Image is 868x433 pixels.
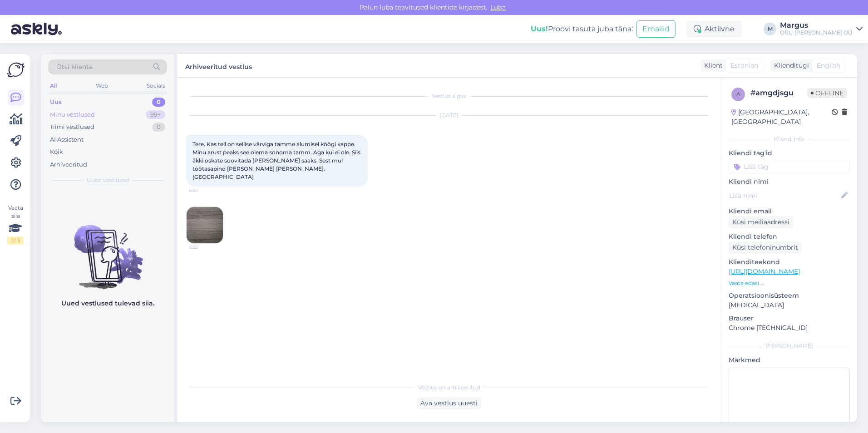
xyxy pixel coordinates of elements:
[729,177,850,187] p: Kliendi nimi
[41,209,174,290] img: No chats
[636,20,676,38] button: Emailid
[50,160,87,169] div: Arhiveeritud
[187,207,223,243] img: Attachment
[730,61,758,70] span: Estonian
[48,80,59,92] div: All
[780,22,853,29] div: Margus
[729,355,850,365] p: Märkmed
[729,207,850,216] p: Kliendi email
[700,61,723,70] div: Klient
[750,88,807,98] div: # amgdjsgu
[764,23,776,35] div: M
[729,160,850,173] input: Lisa tag
[417,397,481,409] div: Ava vestlus uuesti
[50,98,62,107] div: Uus
[50,110,95,119] div: Minu vestlused
[7,204,24,245] div: Vaata siia
[729,267,800,276] a: [URL][DOMAIN_NAME]
[189,187,223,194] span: 6:22
[146,110,165,119] div: 99+
[50,123,94,132] div: Tiimi vestlused
[7,61,25,79] img: Askly Logo
[189,244,223,251] span: 6:22
[729,342,850,350] div: [PERSON_NAME]
[770,61,809,70] div: Klienditugi
[94,80,110,92] div: Web
[729,148,850,158] p: Kliendi tag'id
[61,299,154,308] p: Uued vestlused tulevad siia.
[488,3,508,11] span: Luba
[729,257,850,267] p: Klienditeekond
[50,135,84,144] div: AI Assistent
[729,216,793,228] div: Küsi meiliaadressi
[729,279,850,287] p: Vaata edasi ...
[418,384,480,392] span: Vestlus on arhiveeritud
[729,191,839,201] input: Lisa nimi
[185,59,252,72] label: Arhiveeritud vestlus
[152,98,165,107] div: 0
[87,176,129,184] span: Uued vestlused
[780,22,863,36] a: MargusORU [PERSON_NAME] OÜ
[729,314,850,323] p: Brauser
[780,29,853,36] div: ORU [PERSON_NAME] OÜ
[729,135,850,143] div: Kliendi info
[731,108,832,127] div: [GEOGRAPHIC_DATA], [GEOGRAPHIC_DATA]
[729,241,802,254] div: Küsi telefoninumbrit
[56,62,93,72] span: Otsi kliente
[729,232,850,241] p: Kliendi telefon
[686,21,742,37] div: Aktiivne
[192,141,362,180] span: Tere. Kas teil on sellise värviga tamme alumisel köögi kappe. Minu arust peaks see olema sonoma t...
[729,323,850,333] p: Chrome [TECHNICAL_ID]
[729,300,850,310] p: [MEDICAL_DATA]
[817,61,840,70] span: English
[807,88,847,98] span: Offline
[7,236,24,245] div: 2 / 3
[186,111,712,119] div: [DATE]
[729,291,850,300] p: Operatsioonisüsteem
[50,148,63,157] div: Kõik
[531,25,548,33] b: Uus!
[736,91,740,98] span: a
[531,24,633,34] div: Proovi tasuta juba täna:
[145,80,167,92] div: Socials
[152,123,165,132] div: 0
[186,92,712,100] div: Vestlus algas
